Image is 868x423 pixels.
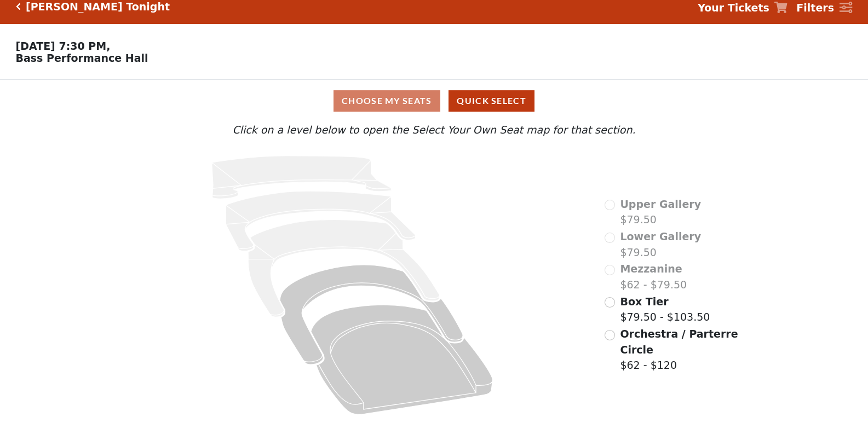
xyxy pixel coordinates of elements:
span: Upper Gallery [620,198,701,210]
p: Click on a level below to open the Select Your Own Seat map for that section. [116,122,751,138]
label: $62 - $120 [620,326,739,373]
span: Lower Gallery [620,230,701,242]
h5: [PERSON_NAME] Tonight [26,1,170,13]
strong: Your Tickets [698,2,769,14]
path: Orchestra / Parterre Circle - Seats Available: 570 [311,305,493,414]
label: $79.50 - $103.50 [620,294,710,325]
span: Box Tier [620,295,668,308]
label: $79.50 [620,229,701,260]
span: Orchestra / Parterre Circle [620,328,738,356]
button: Quick Select [449,90,534,112]
strong: Filters [796,2,834,14]
path: Upper Gallery - Seats Available: 0 [212,156,392,199]
label: $62 - $79.50 [620,261,687,292]
a: Click here to go back to filters [16,3,21,10]
path: Lower Gallery - Seats Available: 0 [226,191,416,251]
span: Mezzanine [620,263,682,275]
label: $79.50 [620,196,701,228]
